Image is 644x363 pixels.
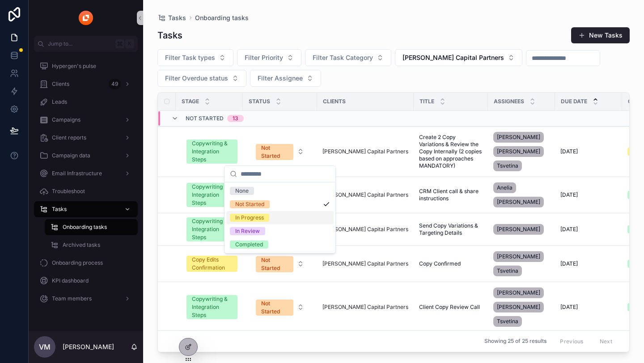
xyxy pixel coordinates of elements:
a: [PERSON_NAME] Capital Partners [322,304,408,311]
a: Onboarding process [34,255,138,271]
a: Create 2 Copy Variations & Review the Copy Internally (2 copies based on approaches MANDATORY) [419,134,483,169]
span: Onboarding tasks [195,13,249,22]
span: Troubleshoot [52,188,85,195]
div: Copywriting & Integration Steps [192,295,232,319]
button: Select Button [249,252,311,276]
span: Filter Priority [245,53,283,62]
div: Not Started [261,256,288,272]
a: Copywriting & Integration Steps [186,217,237,241]
a: Email Infrastructure [34,165,138,181]
span: [PERSON_NAME] Capital Partners [402,53,504,62]
span: Clients [52,80,69,88]
a: Leads [34,94,138,110]
span: Onboarding tasks [63,224,107,231]
a: [PERSON_NAME] [493,222,550,236]
a: [DATE] [560,260,617,267]
a: Send Copy Variations & Targeting Details [419,222,483,236]
span: [PERSON_NAME] [497,226,540,233]
a: [PERSON_NAME][PERSON_NAME]Tsvetina [493,286,550,329]
span: Tasks [52,206,67,213]
span: Not Started [186,115,224,122]
a: Hypergen's pulse [34,58,138,74]
div: scrollable content [29,52,143,318]
div: Not Started [235,200,264,208]
button: New Tasks [571,27,630,43]
a: Copy Edits Confirmation [186,256,237,272]
a: [PERSON_NAME] Capital Partners [322,191,408,198]
span: Filter Task types [165,53,215,62]
div: Copy Edits Confirmation [192,256,232,272]
a: Copywriting & Integration Steps [186,183,237,207]
a: Select Button [248,251,312,276]
a: Copywriting & Integration Steps [186,139,237,164]
span: K [126,40,133,47]
div: Not Started [261,300,288,316]
button: Select Button [157,49,233,66]
span: [DATE] [560,304,578,311]
a: [DATE] [560,304,617,311]
a: Select Button [248,139,312,164]
div: 49 [109,79,121,89]
span: VM [39,342,51,352]
div: In Progress [235,214,264,222]
a: [PERSON_NAME] Capital Partners [322,260,408,267]
span: KPI dashboard [52,277,89,284]
div: None [235,187,249,195]
div: Completed [235,241,263,249]
span: [PERSON_NAME] [497,134,540,141]
button: Select Button [249,295,311,319]
div: Not Started [261,144,288,160]
span: Tsvetina [497,267,518,274]
a: Campaigns [34,112,138,128]
a: [DATE] [560,226,617,233]
div: 13 [233,115,238,122]
img: App logo [79,11,93,25]
span: [DATE] [560,191,578,198]
a: Anelia[PERSON_NAME] [493,181,550,209]
a: [PERSON_NAME] Capital Partners [322,226,408,233]
a: Clients49 [34,76,138,92]
span: [PERSON_NAME] [497,289,540,296]
span: [PERSON_NAME] [497,304,540,311]
span: [DATE] [560,260,578,267]
a: [PERSON_NAME]Tsvetina [493,249,550,278]
a: Troubleshoot [34,183,138,199]
a: Campaign data [34,148,138,164]
button: Select Button [237,49,301,66]
span: Anelia [497,184,513,191]
span: [PERSON_NAME] [497,198,540,206]
span: Archived tasks [63,241,100,249]
span: Email Infrastructure [52,170,102,177]
a: [PERSON_NAME] Capital Partners [322,148,408,155]
span: Copy Confirmed [419,260,461,267]
a: Copy Confirmed [419,260,483,267]
span: [PERSON_NAME] [497,253,540,260]
span: Tasks [168,13,186,22]
span: Filter Overdue status [165,74,228,83]
a: Client reports [34,130,138,146]
a: Tasks [157,13,186,22]
a: [PERSON_NAME][PERSON_NAME]Tsvetina [493,130,550,173]
div: Copywriting & Integration Steps [192,217,232,241]
span: [DATE] [560,226,578,233]
span: Tsvetina [497,318,518,325]
span: Campaign data [52,152,90,159]
span: Jump to... [48,40,112,47]
a: Select Button [248,295,312,320]
p: [PERSON_NAME] [63,342,114,351]
span: [DATE] [560,148,578,155]
span: Assignees [494,98,524,105]
a: Archived tasks [45,237,138,253]
div: Suggestions [225,182,335,253]
a: Tasks [34,201,138,217]
span: Due date [561,98,587,105]
span: Filter Assignee [258,74,303,83]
